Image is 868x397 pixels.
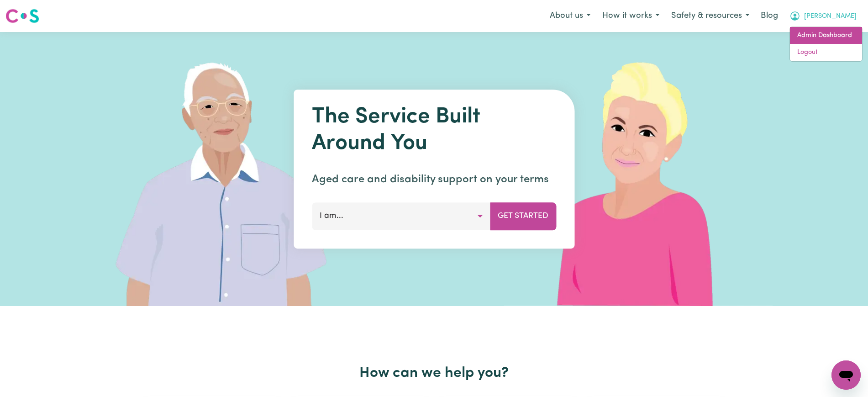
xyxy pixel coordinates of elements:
[544,6,596,26] button: About us
[784,6,863,26] button: My Account
[665,6,755,26] button: Safety & resources
[312,202,490,230] button: I am...
[789,26,863,62] div: My Account
[5,8,39,24] img: Careseekers logo
[755,6,784,26] a: Blog
[312,171,556,188] p: Aged care and disability support on your terms
[596,6,665,26] button: How it works
[804,11,857,21] span: [PERSON_NAME]
[790,44,862,61] a: Logout
[138,365,730,382] h2: How can we help you?
[831,360,861,390] iframe: Button to launch messaging window
[790,27,862,44] a: Admin Dashboard
[312,104,556,157] h1: The Service Built Around You
[490,202,556,230] button: Get Started
[5,5,39,26] a: Careseekers logo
